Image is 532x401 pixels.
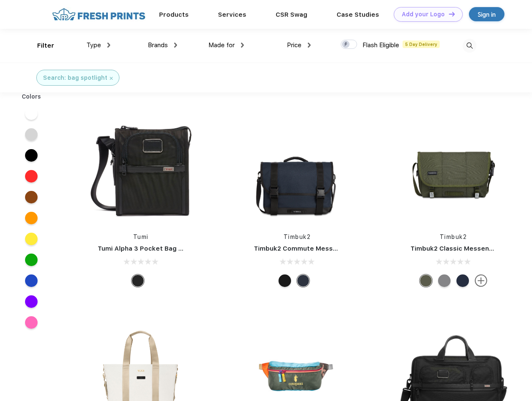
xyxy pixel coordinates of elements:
img: dropdown.png [107,43,110,48]
img: dropdown.png [308,43,311,48]
div: Eco Black [279,274,291,287]
a: Timbuk2 Classic Messenger Bag [410,245,514,252]
div: Black [132,274,144,287]
span: Price [287,41,301,49]
img: dropdown.png [241,43,244,48]
span: Flash Eligible [362,41,399,49]
a: Timbuk2 [440,233,467,240]
img: func=resize&h=266 [398,113,509,224]
a: Sign in [469,7,504,21]
div: Eco Army [420,274,432,287]
span: Brands [148,41,168,49]
div: Colors [15,92,48,101]
img: DT [449,12,455,16]
div: Eco Nautical [456,274,469,287]
img: filter_cancel.svg [110,77,113,80]
span: Type [86,41,101,49]
div: Search: bag spotlight [43,74,107,82]
div: Add your Logo [402,11,445,18]
a: Timbuk2 Commute Messenger Bag [254,245,366,252]
img: func=resize&h=266 [85,113,196,224]
span: 5 Day Delivery [403,41,440,48]
div: Filter [37,41,54,51]
div: Eco Nautical [297,274,309,287]
div: Sign in [478,10,496,19]
div: Eco Gunmetal [438,274,451,287]
a: Tumi Alpha 3 Pocket Bag Small [98,245,195,252]
img: func=resize&h=266 [241,113,352,224]
img: desktop_search.svg [463,39,476,53]
a: Products [159,11,189,18]
a: Tumi [133,233,149,240]
a: Timbuk2 [284,233,311,240]
img: fo%20logo%202.webp [50,7,148,22]
img: more.svg [475,274,487,287]
img: dropdown.png [174,43,177,48]
span: Made for [208,41,235,49]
